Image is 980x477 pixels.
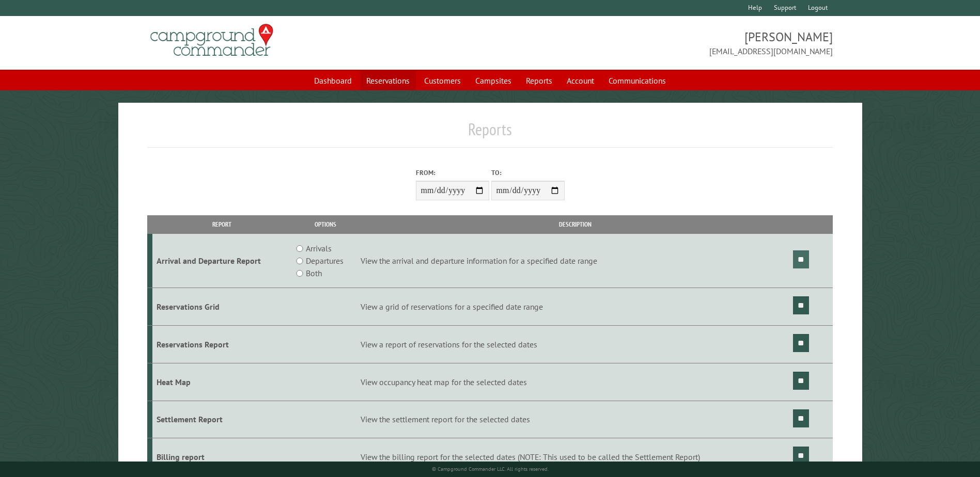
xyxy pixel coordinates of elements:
h1: Reports [147,119,832,148]
th: Description [359,215,791,233]
td: Heat Map [152,363,291,401]
small: © Campground Commander LLC. All rights reserved. [432,466,549,472]
td: View the arrival and departure information for a specified date range [359,234,791,288]
label: Departures [306,255,344,267]
th: Report [152,215,291,233]
img: Campground Commander [147,20,276,60]
a: Reservations [360,71,416,90]
a: Reports [520,71,558,90]
td: Settlement Report [152,401,291,438]
td: Billing report [152,438,291,476]
td: View the billing report for the selected dates (NOTE: This used to be called the Settlement Report) [359,438,791,476]
td: View a report of reservations for the selected dates [359,325,791,363]
span: [PERSON_NAME] [EMAIL_ADDRESS][DOMAIN_NAME] [490,28,833,57]
td: View occupancy heat map for the selected dates [359,363,791,401]
a: Account [561,71,600,90]
td: Arrival and Departure Report [152,234,291,288]
a: Customers [418,71,467,90]
label: Arrivals [306,242,332,255]
label: Both [306,267,322,279]
td: Reservations Report [152,325,291,363]
label: To: [491,168,565,178]
a: Communications [602,71,672,90]
th: Options [291,215,359,233]
label: From: [416,168,489,178]
a: Campsites [469,71,518,90]
td: View a grid of reservations for a specified date range [359,288,791,326]
td: Reservations Grid [152,288,291,326]
td: View the settlement report for the selected dates [359,401,791,438]
a: Dashboard [308,71,358,90]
